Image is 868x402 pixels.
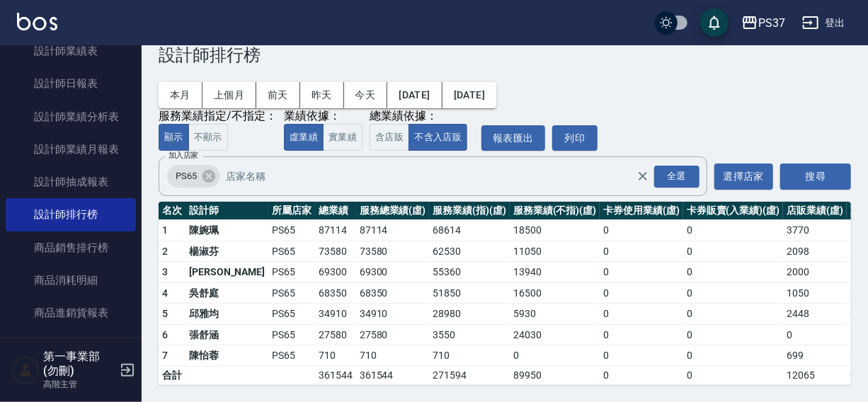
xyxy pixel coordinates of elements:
a: 報表匯出 [481,125,545,151]
button: 實業績 [323,124,362,151]
span: 6 [162,329,168,340]
button: 選擇店家 [714,163,773,190]
button: 今天 [344,82,388,108]
td: 51850 [429,282,510,304]
td: 0 [600,324,683,345]
td: 吳舒庭 [185,282,268,304]
td: 361544 [356,366,430,384]
button: 登出 [796,10,851,36]
td: 0 [600,304,683,325]
button: 上個月 [202,82,256,108]
label: 加入店家 [169,150,198,161]
td: 13940 [510,262,600,283]
td: 3550 [429,324,510,345]
button: 含店販 [370,124,409,151]
td: PS65 [268,241,315,262]
td: 710 [429,345,510,367]
span: PS65 [167,169,205,183]
button: 前天 [256,82,300,108]
td: 0 [600,220,683,241]
td: 張舒涵 [185,324,268,345]
td: 0 [683,262,783,283]
button: 列印 [552,125,598,151]
td: [PERSON_NAME] [185,262,268,283]
th: 服務總業績(虛) [356,202,430,220]
td: 0 [510,345,600,367]
td: 69300 [356,262,430,283]
td: 0 [683,241,783,262]
th: 店販業績(虛) [783,202,847,220]
td: 0 [683,324,783,345]
button: 不含入店販 [409,124,467,151]
td: 0 [600,345,683,367]
td: 89950 [510,366,600,384]
td: 邱雅均 [185,304,268,325]
button: 搜尋 [780,163,851,190]
td: PS65 [268,262,315,283]
td: 0 [683,304,783,325]
button: save [700,8,729,37]
a: 設計師抽成報表 [6,166,136,198]
td: 合計 [159,366,185,384]
div: 服務業績指定/不指定： [159,109,277,124]
td: 87114 [356,220,430,241]
td: PS65 [268,324,315,345]
td: 68614 [429,220,510,241]
td: PS65 [268,282,315,304]
td: 1050 [783,282,847,304]
td: 0 [783,324,847,345]
button: 顯示 [159,124,189,151]
button: [DATE] [387,82,442,108]
button: 虛業績 [284,124,324,151]
th: 名次 [159,202,185,220]
td: 2448 [783,304,847,325]
td: 361544 [315,366,356,384]
button: [DATE] [442,82,496,108]
h3: 設計師排行榜 [159,45,851,65]
th: 卡券販賣(入業績)(虛) [683,202,783,220]
th: 設計師 [185,202,268,220]
td: 5930 [510,304,600,325]
td: 陳婉珮 [185,220,268,241]
button: Clear [633,166,653,186]
input: 店家名稱 [222,164,661,189]
td: 0 [683,366,783,384]
div: 總業績依據： [370,109,474,124]
button: 本月 [159,82,202,108]
th: 服務業績(不指)(虛) [510,202,600,220]
td: 27580 [356,324,430,345]
td: PS65 [268,220,315,241]
div: PS37 [758,14,785,32]
td: 2098 [783,241,847,262]
p: 高階主管 [43,378,115,391]
td: 73580 [356,241,430,262]
td: 0 [600,366,683,384]
th: 總業績 [315,202,356,220]
a: 設計師排行榜 [6,198,136,231]
div: 業績依據： [284,109,362,124]
td: 710 [356,345,430,367]
td: 34910 [356,304,430,325]
img: Logo [17,13,57,30]
td: 62530 [429,241,510,262]
td: 11050 [510,241,600,262]
th: 服務業績(指)(虛) [429,202,510,220]
td: 16500 [510,282,600,304]
td: 0 [600,282,683,304]
td: 68350 [315,282,356,304]
td: 699 [783,345,847,367]
td: 0 [683,220,783,241]
h5: 第一事業部 (勿刪) [43,350,115,378]
td: 271594 [429,366,510,384]
a: 商品進銷貨報表 [6,297,136,329]
td: 12065 [783,366,847,384]
td: 0 [600,241,683,262]
a: 商品庫存表 [6,329,136,362]
button: 不顯示 [188,124,228,151]
span: 2 [162,246,168,257]
th: 卡券使用業績(虛) [600,202,683,220]
a: 設計師業績月報表 [6,133,136,166]
td: 24030 [510,324,600,345]
button: 昨天 [300,82,344,108]
span: 3 [162,266,168,277]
